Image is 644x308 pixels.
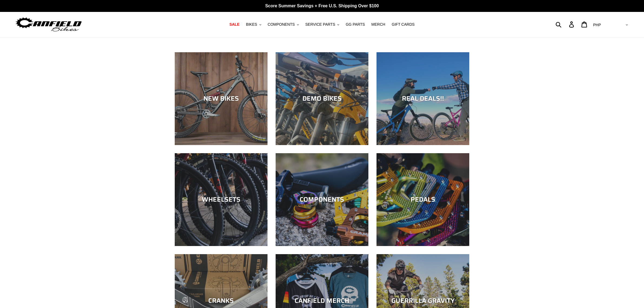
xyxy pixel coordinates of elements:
[377,196,469,204] div: PEDALS
[369,21,388,28] a: MERCH
[227,21,242,28] a: SALE
[377,297,469,304] div: GUERRILLA GRAVITY
[15,16,82,33] img: Canfield Bikes
[276,297,368,304] div: CANFIELD MERCH
[389,21,417,28] a: GIFT CARDS
[276,196,368,204] div: COMPONENTS
[229,22,239,27] span: SALE
[371,22,385,27] span: MERCH
[175,52,267,145] a: NEW BIKES
[268,22,295,27] span: COMPONENTS
[276,153,368,246] a: COMPONENTS
[377,153,469,246] a: PEDALS
[559,18,572,30] input: Search
[305,22,335,27] span: SERVICE PARTS
[377,95,469,103] div: REAL DEALS!!
[303,21,342,28] button: SERVICE PARTS
[175,297,267,304] div: CRANKS
[276,95,368,103] div: DEMO BIKES
[377,52,469,145] a: REAL DEALS!!
[175,95,267,103] div: NEW BIKES
[265,21,302,28] button: COMPONENTS
[175,196,267,204] div: WHEELSETS
[243,21,264,28] button: BIKES
[343,21,368,28] a: GG PARTS
[246,22,257,27] span: BIKES
[175,153,267,246] a: WHEELSETS
[346,22,365,27] span: GG PARTS
[276,52,368,145] a: DEMO BIKES
[392,22,415,27] span: GIFT CARDS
